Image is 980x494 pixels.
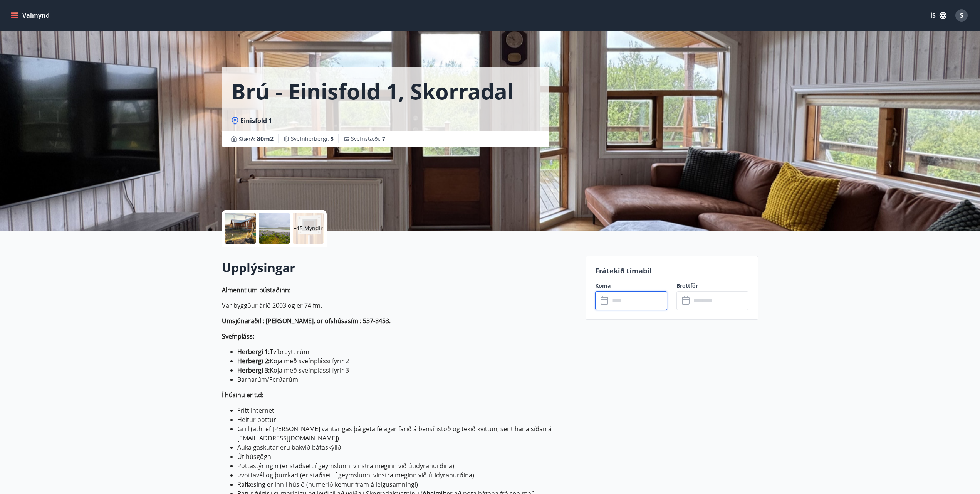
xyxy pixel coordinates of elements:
button: ÍS [926,8,951,22]
strong: Í húsinu er t.d: [222,391,263,399]
strong: Almennt um bústaðinn: [222,286,290,294]
span: 80 m2 [257,135,274,143]
li: Koja með svefnplássi fyrir 2 [237,356,576,366]
strong: Herbergi 2: [237,357,270,365]
li: Þvottavél og þurrkari (er staðsett í geymslunni vinstra meginn við útidyrahurðina) [237,470,576,480]
label: Koma [595,282,667,290]
ins: Auka gaskútar eru bakvið bátaskýlið [237,443,341,452]
li: Heitur pottur [237,415,576,424]
li: Útihúsgögn [237,452,576,461]
h1: Brú - Einisfold 1, Skorradal [231,76,514,106]
span: Stærð : [239,134,274,143]
li: Koja með svefnplássi fyrir 3 [237,366,576,375]
strong: Umsjónaraðili: [PERSON_NAME], orlofshúsasími: 537-8453. [222,317,391,325]
span: 7 [382,135,385,142]
p: Var byggður árið 2003 og er 74 fm. [222,301,576,310]
h2: Upplýsingar [222,259,576,276]
li: Pottastýringin (er staðsett í geymslunni vinstra meginn við útidyrahurðina) [237,461,576,470]
li: Frítt internet [237,406,576,415]
button: S [952,6,971,25]
li: Tvíbreytt rúm [237,347,576,356]
p: Frátekið tímabil [595,266,748,276]
li: Grill (ath. ef [PERSON_NAME] vantar gas þá geta félagar farið á bensínstöð og tekið kvittun, sent... [237,424,576,443]
li: Barnarúm/Ferðarúm [237,375,576,384]
strong: Herbergi 1: [237,347,270,356]
span: Svefnherbergi : [291,135,334,143]
p: +15 Myndir [294,224,323,232]
span: S [960,11,963,20]
li: Raflæsing er inn í húsið (númerið kemur fram á leigusamningi) [237,480,576,489]
strong: Svefnpláss: [222,332,254,341]
label: Brottför [676,282,748,290]
button: menu [9,8,53,22]
span: 3 [331,135,334,142]
span: Einisfold 1 [240,116,272,125]
strong: Herbergi 3: [237,366,270,374]
span: Svefnstæði : [351,135,385,143]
